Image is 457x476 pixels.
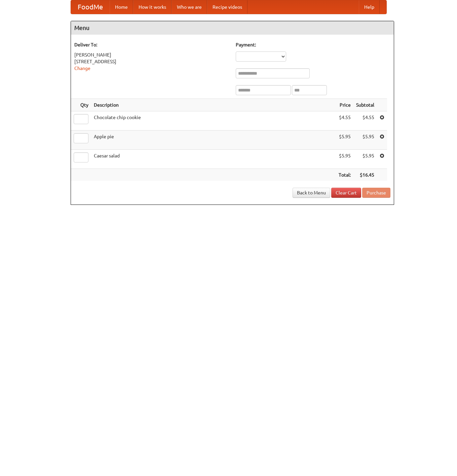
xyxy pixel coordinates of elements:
[91,99,336,111] th: Description
[353,99,377,111] th: Subtotal
[362,188,390,198] button: Purchase
[353,131,377,150] td: $5.95
[336,111,353,131] td: $4.55
[207,0,247,14] a: Recipe videos
[359,0,380,14] a: Help
[336,131,353,150] td: $5.95
[91,111,336,131] td: Chocolate chip cookie
[336,169,353,181] th: Total:
[336,99,353,111] th: Price
[293,188,330,198] a: Back to Menu
[336,150,353,169] td: $5.95
[74,66,90,71] a: Change
[91,131,336,150] td: Apple pie
[236,41,390,48] h5: Payment:
[353,111,377,131] td: $4.55
[172,0,207,14] a: Who we are
[71,99,91,111] th: Qty
[74,51,229,58] div: [PERSON_NAME]
[74,58,229,65] div: [STREET_ADDRESS]
[91,150,336,169] td: Caesar salad
[71,21,394,35] h4: Menu
[110,0,133,14] a: Home
[71,0,110,14] a: FoodMe
[331,188,361,198] a: Clear Cart
[74,41,229,48] h5: Deliver To:
[353,169,377,181] th: $16.45
[353,150,377,169] td: $5.95
[133,0,172,14] a: How it works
